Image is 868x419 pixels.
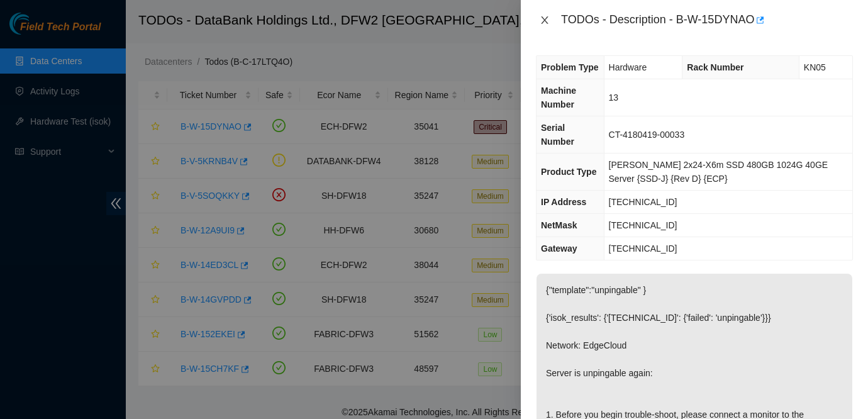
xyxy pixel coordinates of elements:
[687,62,743,72] span: Rack Number
[561,10,853,30] div: TODOs - Description - B-W-15DYNAO
[609,243,677,254] span: [TECHNICAL_ID]
[540,15,550,25] span: close
[609,130,685,140] span: CT-4180419-00033
[609,62,647,72] span: Hardware
[804,62,826,72] span: KN05
[609,92,619,103] span: 13
[541,197,586,207] span: IP Address
[536,14,554,26] button: Close
[541,167,596,177] span: Product Type
[609,197,677,207] span: [TECHNICAL_ID]
[541,220,577,230] span: NetMask
[609,160,828,184] span: [PERSON_NAME] 2x24-X6m SSD 480GB 1024G 40GE Server {SSD-J} {Rev D} {ECP}
[541,62,599,72] span: Problem Type
[541,86,576,109] span: Machine Number
[541,123,574,147] span: Serial Number
[609,220,677,230] span: [TECHNICAL_ID]
[541,243,577,254] span: Gateway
